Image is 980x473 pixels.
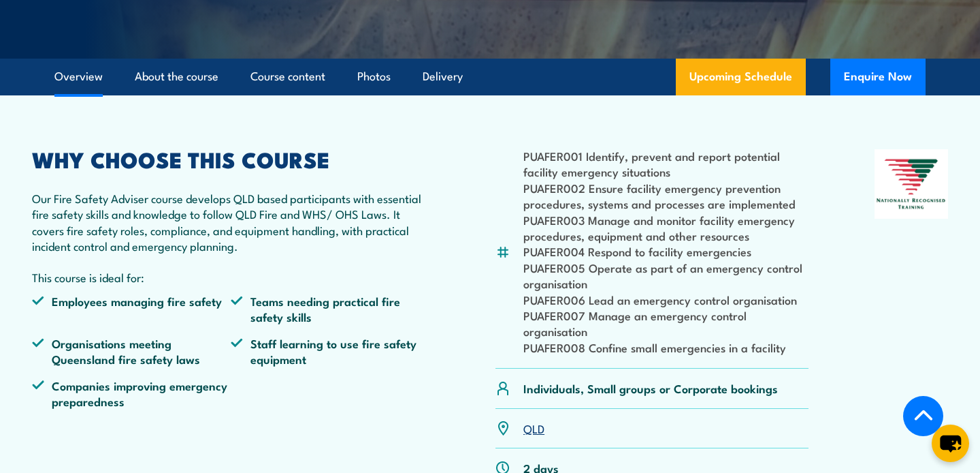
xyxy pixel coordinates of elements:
h2: WHY CHOOSE THIS COURSE [32,149,429,168]
a: QLD [523,420,544,436]
button: Enquire Now [830,59,926,95]
a: About the course [135,59,218,95]
li: PUAFER007 Manage an emergency control organisation [523,307,808,339]
button: chat-button [932,425,969,462]
p: This course is ideal for: [32,269,429,285]
a: Overview [54,59,103,95]
a: Photos [357,59,391,95]
li: PUAFER001 Identify, prevent and report potential facility emergency situations [523,148,808,180]
li: Companies improving emergency preparedness [32,378,231,410]
li: PUAFER004 Respond to facility emergencies [523,243,808,259]
li: PUAFER002 Ensure facility emergency prevention procedures, systems and processes are implemented [523,180,808,212]
li: PUAFER005 Operate as part of an emergency control organisation [523,260,808,292]
img: Nationally Recognised Training logo. [875,149,948,219]
li: PUAFER008 Confine small emergencies in a facility [523,339,808,355]
li: Staff learning to use fire safety equipment [231,335,429,367]
li: Employees managing fire safety [32,293,231,325]
li: Teams needing practical fire safety skills [231,293,429,325]
a: Course content [250,59,325,95]
li: Organisations meeting Queensland fire safety laws [32,335,231,367]
p: Our Fire Safety Adviser course develops QLD based participants with essential fire safety skills ... [32,190,429,254]
p: Individuals, Small groups or Corporate bookings [523,380,778,396]
a: Upcoming Schedule [676,59,806,95]
a: Delivery [423,59,463,95]
li: PUAFER003 Manage and monitor facility emergency procedures, equipment and other resources [523,212,808,244]
li: PUAFER006 Lead an emergency control organisation [523,292,808,307]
